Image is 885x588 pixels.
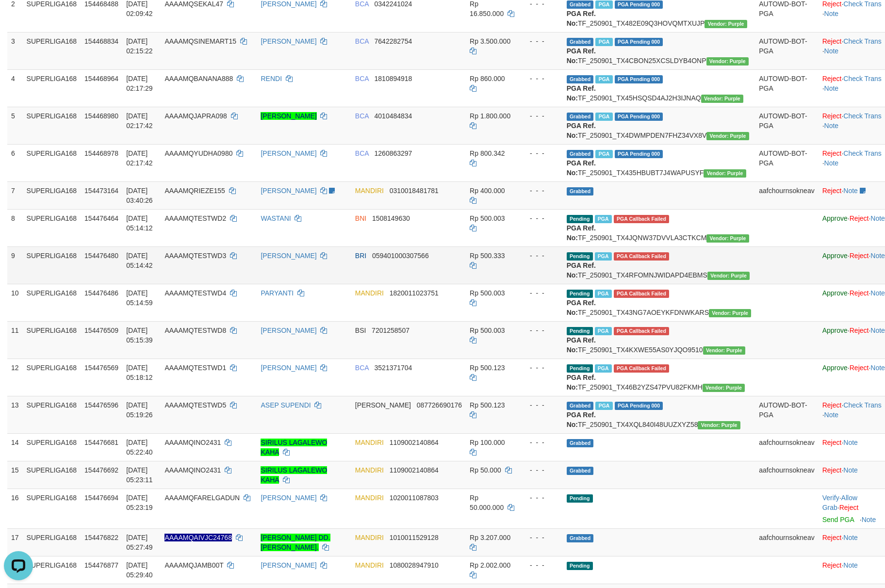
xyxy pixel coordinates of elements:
[850,327,869,334] a: Reject
[84,534,118,541] span: 154476822
[164,494,240,502] span: AAAAMQFARELGADUN
[567,47,596,65] b: PGA Ref. No:
[126,289,153,307] span: [DATE] 05:14:59
[355,534,384,541] span: MANDIRI
[614,252,669,261] span: PGA Error
[522,251,559,261] div: - - -
[126,466,153,484] span: [DATE] 05:23:11
[595,402,612,410] span: Marked by aafmaleo
[824,122,839,130] a: Note
[567,411,596,428] b: PGA Ref. No:
[390,289,439,297] span: Copy 1820011023751 to clipboard
[522,400,559,410] div: - - -
[355,466,384,474] span: MANDIRI
[822,112,842,120] a: Reject
[870,364,885,372] a: Note
[84,466,118,474] span: 154476692
[355,37,369,45] span: BCA
[164,149,232,157] span: AAAAMQYUDHA0980
[522,148,559,158] div: - - -
[261,466,327,484] a: SIRILUS LAGALEWO KAHA
[615,113,663,121] span: PGA Pending
[390,534,439,541] span: Copy 1010011529128 to clipboard
[701,95,743,103] span: Vendor URL: https://trx4.1velocity.biz
[824,159,839,167] a: Note
[390,494,439,502] span: Copy 1020011087803 to clipboard
[824,411,839,419] a: Note
[84,439,118,446] span: 154476681
[822,534,842,541] a: Reject
[614,215,669,223] span: PGA Error
[614,364,669,373] span: PGA Error
[84,214,118,222] span: 154476464
[563,284,755,321] td: TF_250901_TX43NG7AOEYKFDNWKARS
[843,187,858,195] a: Note
[126,252,153,269] span: [DATE] 05:14:42
[470,439,505,446] span: Rp 100.000
[261,75,282,82] a: RENDI
[164,112,227,120] span: AAAAMQJAPRA098
[84,327,118,334] span: 154476509
[126,187,153,204] span: [DATE] 03:40:26
[615,402,663,410] span: PGA Pending
[595,215,612,223] span: Marked by aafmaleo
[470,112,510,120] span: Rp 1.800.000
[615,75,663,83] span: PGA Pending
[164,327,226,334] span: AAAAMQTESTWD8
[567,439,594,447] span: Grabbed
[563,359,755,396] td: TF_250901_TX46B2YZS47PVU82FKMH
[705,20,747,28] span: Vendor URL: https://trx4.1velocity.biz
[822,289,848,297] a: Approve
[843,534,858,541] a: Note
[703,346,745,355] span: Vendor URL: https://trx4.1velocity.biz
[755,528,818,556] td: aafchournsokneav
[706,234,749,243] span: Vendor URL: https://trx4.1velocity.biz
[522,493,559,503] div: - - -
[84,149,118,157] span: 154468978
[470,534,510,541] span: Rp 3.207.000
[522,533,559,542] div: - - -
[563,107,755,144] td: TF_250901_TX4DWMPDEN7FHZ34VX8V
[822,327,848,334] a: Approve
[522,326,559,335] div: - - -
[850,252,869,260] a: Reject
[84,289,118,297] span: 154476486
[563,32,755,69] td: TF_250901_TX4CBON25XCSLDYB4ONP
[23,321,81,359] td: SUPERLIGA168
[261,187,316,195] a: [PERSON_NAME]
[261,494,316,502] a: [PERSON_NAME]
[261,364,316,372] a: [PERSON_NAME]
[470,327,505,334] span: Rp 500.003
[470,401,505,409] span: Rp 500.123
[23,556,81,584] td: SUPERLIGA168
[164,439,221,446] span: AAAAMQINO2431
[707,272,750,280] span: Vendor URL: https://trx4.1velocity.biz
[824,84,839,92] a: Note
[261,534,330,551] a: [PERSON_NAME] DD. [PERSON_NAME].
[755,181,818,209] td: aafchournsokneav
[567,252,593,261] span: Pending
[567,402,594,410] span: Grabbed
[126,75,153,92] span: [DATE] 02:17:29
[7,209,23,246] td: 8
[7,32,23,69] td: 3
[7,181,23,209] td: 7
[522,186,559,196] div: - - -
[470,494,504,511] span: Rp 50.000.000
[23,284,81,321] td: SUPERLIGA168
[563,144,755,181] td: TF_250901_TX435HBUBT7J4WAPUSYF
[23,396,81,433] td: SUPERLIGA168
[567,84,596,102] b: PGA Ref. No:
[7,321,23,359] td: 11
[261,214,291,222] a: WASTANI
[839,504,859,511] a: Reject
[390,187,439,195] span: Copy 0310018481781 to clipboard
[822,149,842,157] a: Reject
[7,396,23,433] td: 13
[563,246,755,284] td: TF_250901_TX4RFOMNJWIDAPD4EBMS
[614,327,669,335] span: PGA Error
[23,209,81,246] td: SUPERLIGA168
[470,149,505,157] span: Rp 800.342
[164,252,226,260] span: AAAAMQTESTWD3
[23,489,81,528] td: SUPERLIGA168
